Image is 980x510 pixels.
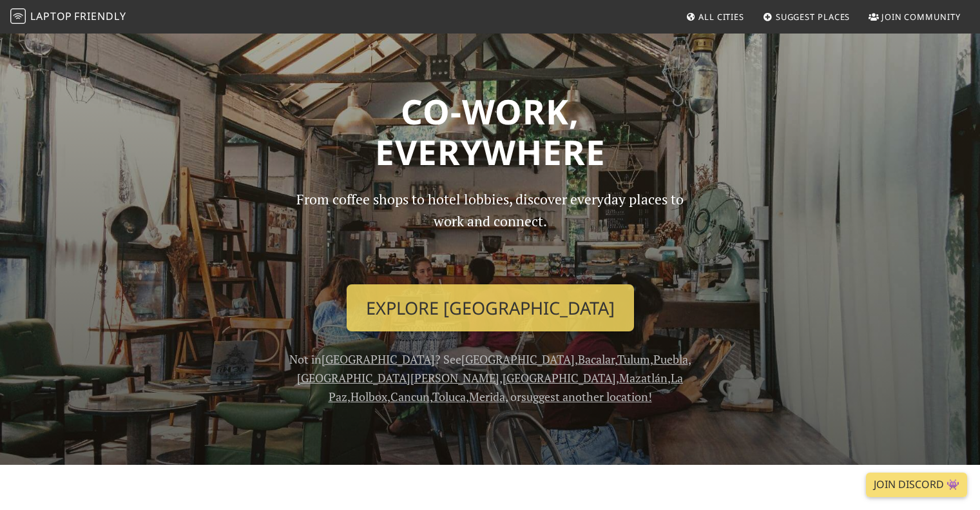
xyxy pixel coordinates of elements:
a: [GEOGRAPHIC_DATA][PERSON_NAME] [297,370,499,386]
a: Join Discord 👾 [866,473,967,497]
a: Mazatlán [619,370,668,386]
a: [GEOGRAPHIC_DATA] [461,351,575,367]
a: suggest another location! [521,389,652,404]
a: Suggest Places [758,5,856,28]
a: All Cities [680,5,749,28]
span: Laptop [30,9,72,23]
h1: Co-work, Everywhere [73,91,908,173]
span: Join Community [881,11,961,23]
span: All Cities [698,11,744,23]
a: Merida [469,389,505,404]
span: Friendly [74,9,126,23]
span: Not in ? See , , , , , , , , , , , , or [289,351,691,404]
img: LaptopFriendly [10,8,26,24]
a: Tulum [617,351,650,367]
a: Bacalar [578,351,615,367]
a: Puebla [653,351,688,367]
a: Cancun [390,389,430,404]
a: [GEOGRAPHIC_DATA] [503,370,616,386]
a: La Paz [329,370,684,404]
a: Join Community [863,5,966,28]
a: Holbox [351,389,387,404]
a: Explore [GEOGRAPHIC_DATA] [347,284,634,332]
p: From coffee shops to hotel lobbies, discover everyday places to work and connect. [285,188,695,274]
a: Toluca [432,389,466,404]
span: Suggest Places [776,11,850,23]
a: [GEOGRAPHIC_DATA] [322,351,435,367]
a: LaptopFriendly LaptopFriendly [10,6,126,28]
